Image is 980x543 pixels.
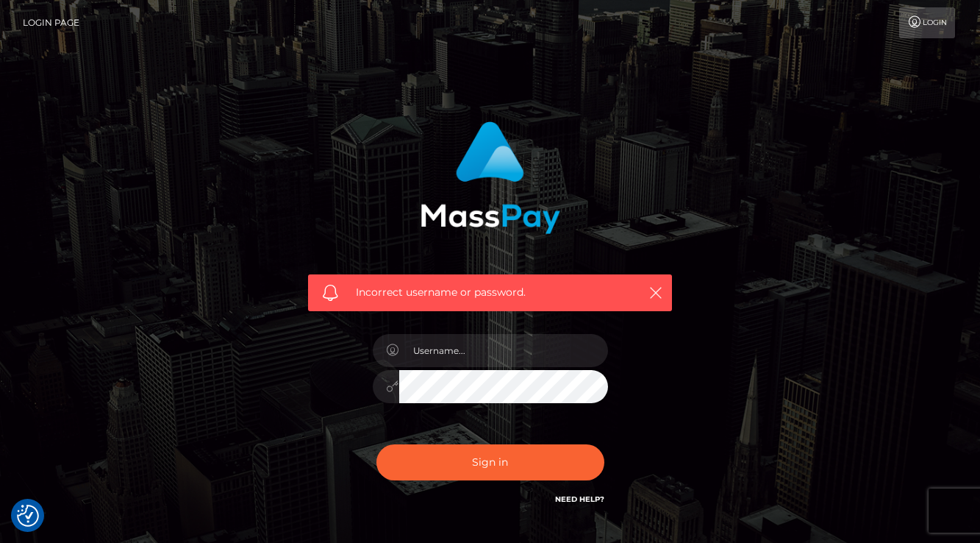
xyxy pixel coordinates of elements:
[376,444,604,480] button: Sign in
[399,334,608,367] input: Username...
[555,494,604,504] a: Need Help?
[899,7,955,38] a: Login
[23,7,79,38] a: Login Page
[17,505,39,527] button: Consent Preferences
[421,121,560,234] img: MassPay Login
[17,505,39,527] img: Revisit consent button
[356,285,624,300] span: Incorrect username or password.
